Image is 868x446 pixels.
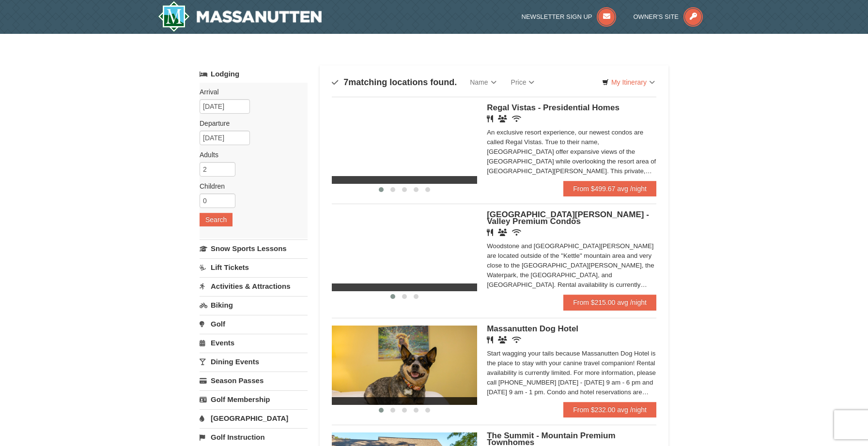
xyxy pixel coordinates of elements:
i: Banquet Facilities [498,336,507,343]
img: Massanutten Resort Logo [158,1,322,32]
a: Dining Events [200,353,308,371]
a: Snow Sports Lessons [200,239,308,257]
a: Events [200,334,308,352]
i: Restaurant [487,229,493,236]
label: Arrival [200,87,300,97]
i: Wireless Internet (free) [512,336,521,343]
a: Lift Tickets [200,258,308,276]
span: Newsletter Sign Up [522,13,592,20]
a: My Itinerary [596,75,661,89]
h4: matching locations found. [332,77,457,87]
i: Restaurant [487,336,493,343]
div: Woodstone and [GEOGRAPHIC_DATA][PERSON_NAME] are located outside of the "Kettle" mountain area an... [487,241,656,290]
i: Wireless Internet (free) [512,229,521,236]
a: Biking [200,296,308,314]
button: Search [200,213,232,226]
a: Newsletter Sign Up [522,13,617,20]
label: Children [200,181,300,191]
i: Banquet Facilities [498,229,507,236]
label: Adults [200,150,300,160]
a: Golf [200,315,308,333]
div: Start wagging your tails because Massanutten Dog Hotel is the place to stay with your canine trav... [487,349,656,397]
i: Banquet Facilities [498,115,507,122]
a: Activities & Attractions [200,277,308,295]
a: Owner's Site [634,13,703,20]
a: From $215.00 avg /night [563,295,656,310]
a: Season Passes [200,372,308,389]
div: An exclusive resort experience, our newest condos are called Regal Vistas. True to their name, [G... [487,128,656,176]
a: From $232.00 avg /night [563,402,656,417]
i: Restaurant [487,115,493,122]
a: Lodging [200,65,308,83]
a: Golf Instruction [200,428,308,446]
span: Massanutten Dog Hotel [487,324,578,333]
span: Regal Vistas - Presidential Homes [487,103,620,112]
a: Massanutten Resort [158,1,322,32]
i: Wireless Internet (free) [512,115,521,122]
span: [GEOGRAPHIC_DATA][PERSON_NAME] - Valley Premium Condos [487,210,649,226]
label: Departure [200,119,300,128]
a: [GEOGRAPHIC_DATA] [200,409,308,427]
a: Price [504,73,542,92]
a: Name [463,73,503,92]
a: Golf Membership [200,390,308,408]
span: 7 [343,77,348,87]
a: From $499.67 avg /night [563,181,656,196]
span: Owner's Site [634,13,679,20]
